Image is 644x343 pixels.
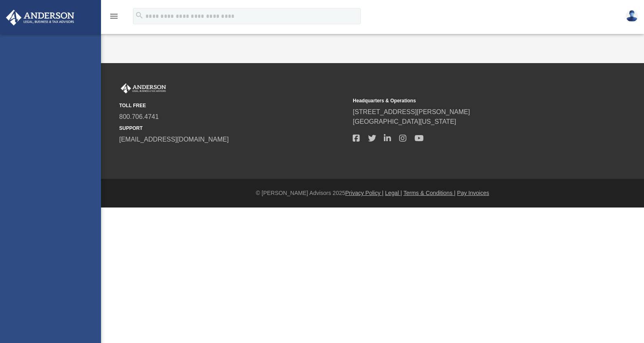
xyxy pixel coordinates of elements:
[353,97,581,104] small: Headquarters & Operations
[119,136,229,143] a: [EMAIL_ADDRESS][DOMAIN_NAME]
[4,10,77,25] img: Anderson Advisors Platinum Portal
[353,118,456,125] a: [GEOGRAPHIC_DATA][US_STATE]
[385,190,402,196] a: Legal |
[109,11,119,21] i: menu
[345,190,384,196] a: Privacy Policy |
[457,190,489,196] a: Pay Invoices
[101,189,644,197] div: © [PERSON_NAME] Advisors 2025
[135,11,144,20] i: search
[119,113,159,120] a: 800.706.4741
[119,83,168,94] img: Anderson Advisors Platinum Portal
[119,102,347,109] small: TOLL FREE
[626,10,638,22] img: User Pic
[353,108,470,115] a: [STREET_ADDRESS][PERSON_NAME]
[119,125,347,132] small: SUPPORT
[109,15,119,21] a: menu
[404,190,456,196] a: Terms & Conditions |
